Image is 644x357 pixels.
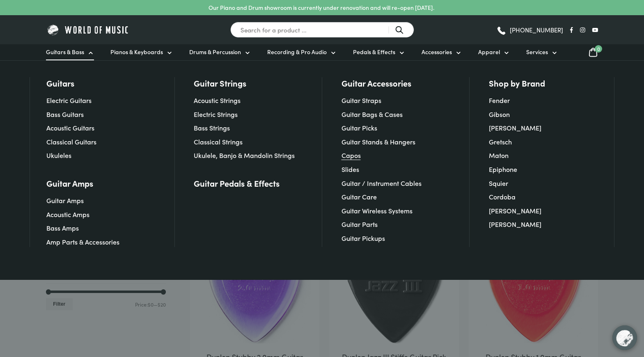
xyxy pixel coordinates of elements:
span: Apparel [478,48,500,56]
img: World of Music [46,23,130,36]
a: Guitar Wireless Systems [341,206,413,215]
a: Bass Amps [46,223,79,232]
a: Classical Strings [194,137,243,146]
a: Maton [489,151,509,160]
a: Guitar Amps [46,196,84,205]
p: Our Piano and Drum showroom is currently under renovation and will re-open [DATE]. [209,3,434,12]
a: Bass Strings [194,123,230,132]
a: Amp Parts & Accessories [46,237,119,246]
a: Guitar Picks [341,123,377,132]
a: Epiphone [489,165,517,174]
a: Electric Guitars [46,96,92,105]
a: Guitar Accessories [341,77,411,89]
a: Acoustic Amps [46,210,89,219]
a: Cordoba [489,192,516,201]
iframe: Chat with our support team [607,320,644,357]
a: Squier [489,178,508,188]
a: [PERSON_NAME] [489,123,541,132]
a: Acoustic Guitars [46,123,94,132]
a: Guitar Stands & Hangers [341,137,415,146]
span: Pedals & Effects [353,48,395,56]
span: Guitars & Bass [46,48,84,56]
span: 0 [595,45,602,53]
a: Guitar Strings [194,77,246,89]
a: Ukulele, Banjo & Mandolin Strings [194,151,295,160]
a: Electric Strings [194,110,238,119]
a: Classical Guitars [46,137,96,146]
a: Guitar Care [341,192,377,201]
a: Guitar Bags & Cases [341,110,403,119]
a: Acoustic Strings [194,96,241,105]
span: Services [526,48,548,56]
a: Slides [341,165,359,174]
a: Guitar Pickups [341,233,385,243]
a: Capos [341,151,361,160]
a: [PERSON_NAME] [489,206,541,215]
span: [PHONE_NUMBER] [510,27,563,33]
a: Bass Guitars [46,110,84,119]
span: Accessories [422,48,452,56]
a: [PERSON_NAME] [489,220,541,229]
a: Gretsch [489,137,512,146]
a: Guitar Pedals & Effects [194,177,280,189]
a: Ukuleles [46,151,71,160]
a: Guitars [46,77,74,89]
a: [PHONE_NUMBER] [496,24,563,36]
a: Guitar Amps [46,177,93,189]
span: Drums & Percussion [189,48,241,56]
a: Guitar Parts [341,220,378,229]
a: Guitar / Instrument Cables [341,178,422,188]
a: Shop by Brand [489,77,545,89]
span: Pianos & Keyboards [110,48,163,56]
span: Recording & Pro Audio [267,48,327,56]
a: Fender [489,96,510,105]
a: Gibson [489,110,510,119]
a: Guitar Straps [341,96,381,105]
input: Search for a product ... [230,22,414,38]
